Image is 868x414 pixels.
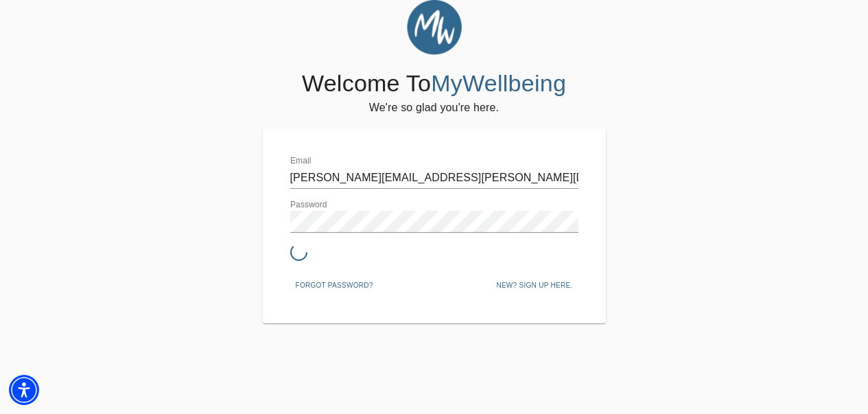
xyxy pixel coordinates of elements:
[9,375,39,405] div: Accessibility Menu
[290,275,379,296] button: Forgot password?
[491,275,578,296] button: New? Sign up here.
[302,69,566,98] h4: Welcome To
[290,201,327,209] label: Password
[290,279,379,290] a: Forgot password?
[296,279,373,292] span: Forgot password?
[496,279,572,292] span: New? Sign up here.
[290,157,312,165] label: Email
[431,70,566,96] span: MyWellbeing
[369,98,499,117] h6: We're so glad you're here.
